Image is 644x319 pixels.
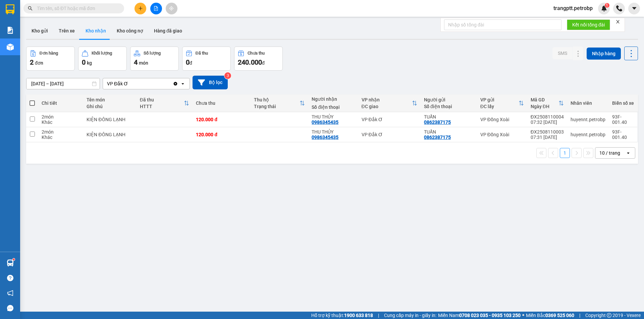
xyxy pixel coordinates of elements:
[477,94,527,112] th: Toggle SortBy
[312,96,355,102] div: Người nhận
[362,132,418,137] div: VP Đắk Ơ
[531,135,564,140] div: 07:31 [DATE]
[607,313,611,318] span: copyright
[480,97,519,102] div: VP gửi
[53,23,80,39] button: Trên xe
[599,150,620,156] div: 10 / trang
[7,259,14,266] img: warehouse-icon
[169,6,174,11] span: aim
[312,104,355,110] div: Số điện thoại
[527,94,567,112] th: Toggle SortBy
[312,119,338,125] div: 0986345435
[144,51,161,56] div: Số lượng
[254,104,300,109] div: Trạng thái
[139,60,148,66] span: món
[254,97,300,102] div: Thu hộ
[111,23,149,39] button: Kho công nợ
[149,23,187,39] button: Hàng đã giao
[344,313,373,318] strong: 1900 633 818
[616,5,622,11] img: phone-icon
[571,100,605,106] div: Nhân viên
[182,47,231,71] button: Đã thu0đ
[150,3,162,14] button: file-add
[587,48,621,60] button: Nhập hàng
[526,312,574,319] span: Miền Bắc
[424,119,451,125] div: 0862387175
[129,80,129,87] input: Selected VP Đắk Ơ.
[358,94,421,112] th: Toggle SortBy
[107,80,128,87] div: VP Đắk Ơ
[571,117,605,122] div: huyennt.petrobp
[137,94,193,112] th: Toggle SortBy
[13,258,15,260] sup: 1
[166,3,177,14] button: aim
[362,117,418,122] div: VP Đắk Ơ
[196,100,247,106] div: Chưa thu
[362,97,412,102] div: VP nhận
[134,58,138,66] span: 4
[26,78,100,89] input: Select a date range.
[531,97,558,102] div: Mã GD
[545,313,574,318] strong: 0369 525 060
[42,135,80,140] div: Khác
[378,312,379,319] span: |
[612,100,634,106] div: Biển số xe
[87,132,133,137] div: KIỆN ĐÔNG LẠNH
[42,114,80,119] div: 2 món
[531,119,564,125] div: 07:32 [DATE]
[572,21,605,28] span: Kết nối tổng đài
[605,3,609,8] sup: 1
[26,47,75,71] button: Đơn hàng2đơn
[312,114,355,119] div: THU THỦY
[615,19,620,24] span: close
[87,117,133,122] div: KIỆN ĐÔNG LẠNH
[531,129,564,135] div: ĐX2508110003
[552,47,573,59] button: SMS
[480,117,524,122] div: VP Đồng Xoài
[26,23,53,39] button: Kho gửi
[262,60,265,66] span: đ
[601,5,607,11] img: icon-new-feature
[424,114,474,119] div: TUẤN
[80,23,111,39] button: Kho nhận
[251,94,308,112] th: Toggle SortBy
[7,290,13,296] span: notification
[130,47,179,71] button: Số lượng4món
[196,117,247,122] div: 120.000 đ
[30,58,34,66] span: 2
[42,129,80,135] div: 2 món
[7,275,13,281] span: question-circle
[138,6,143,11] span: plus
[28,6,33,11] span: search
[424,129,474,135] div: TUẤN
[42,119,80,125] div: Khác
[140,97,184,102] div: Đã thu
[7,27,14,34] img: solution-icon
[40,51,58,56] div: Đơn hàng
[424,104,474,109] div: Số điện thoại
[238,58,262,66] span: 240.000
[87,60,92,66] span: kg
[522,314,524,317] span: ⚪️
[424,135,451,140] div: 0862387175
[579,312,580,319] span: |
[193,76,228,89] button: Bộ lọc
[7,44,14,51] img: warehouse-icon
[612,129,634,140] div: 93F-001.40
[631,5,637,11] span: caret-down
[438,312,521,319] span: Miền Nam
[196,132,247,137] div: 120.000 đ
[6,4,14,14] img: logo-vxr
[311,312,373,319] span: Hỗ trợ kỹ thuật:
[78,47,127,71] button: Khối lượng0kg
[186,58,190,66] span: 0
[87,104,133,109] div: Ghi chú
[82,58,86,66] span: 0
[234,47,283,71] button: Chưa thu240.000đ
[444,19,561,30] input: Nhập số tổng đài
[154,6,158,11] span: file-add
[612,114,634,125] div: 93F-001.40
[135,3,146,14] button: plus
[362,104,412,109] div: ĐC giao
[628,3,640,14] button: caret-down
